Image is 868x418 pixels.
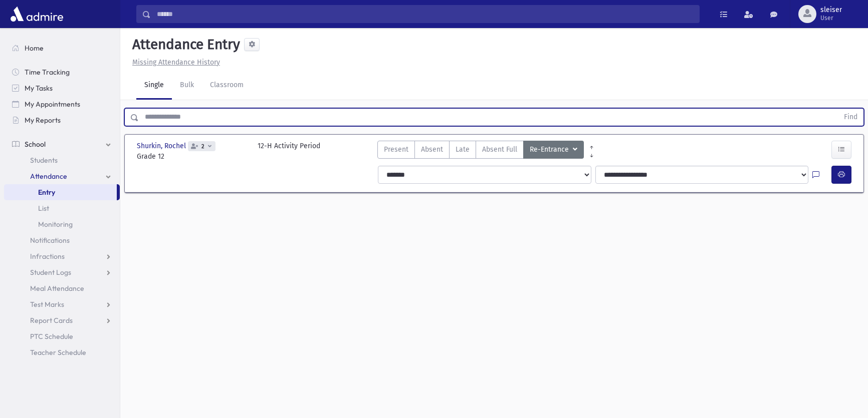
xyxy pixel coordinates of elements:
span: My Appointments [25,100,80,109]
span: Students [30,156,58,165]
span: Grade 12 [137,151,248,162]
span: Home [25,44,44,53]
button: Find [838,109,863,126]
a: Attendance [4,168,120,184]
a: Classroom [202,72,252,100]
a: PTC Schedule [4,328,120,344]
span: Shurkin, Rochel [137,141,188,151]
a: My Reports [4,112,120,128]
a: Home [4,40,120,56]
span: Notifications [30,236,70,245]
span: Absent Full [482,144,517,155]
a: Meal Attendance [4,280,120,296]
a: Single [136,72,172,100]
a: School [4,136,120,152]
span: Attendance [30,172,67,181]
a: Time Tracking [4,64,120,80]
button: Re-Entrance [523,141,584,159]
a: Bulk [172,72,202,100]
span: School [25,140,46,149]
span: My Reports [25,116,61,125]
span: Test Marks [30,300,64,309]
span: PTC Schedule [30,332,73,341]
a: Report Cards [4,312,120,328]
a: My Tasks [4,80,120,96]
span: Re-Entrance [530,144,571,155]
div: AttTypes [377,141,584,162]
h5: Attendance Entry [128,36,240,53]
span: Monitoring [38,220,73,229]
input: Search [151,5,699,23]
u: Missing Attendance History [132,58,220,67]
a: Monitoring [4,216,120,232]
span: Report Cards [30,316,73,325]
a: List [4,200,120,216]
a: Test Marks [4,296,120,312]
span: sleiser [820,6,842,14]
span: Absent [421,144,443,155]
span: List [38,204,49,213]
span: Student Logs [30,268,71,277]
span: Meal Attendance [30,284,84,293]
a: Student Logs [4,264,120,280]
span: Entry [38,188,55,197]
span: Teacher Schedule [30,348,86,357]
a: Notifications [4,232,120,248]
a: Infractions [4,248,120,264]
a: Teacher Schedule [4,344,120,360]
span: User [820,14,842,22]
a: Students [4,152,120,168]
span: Time Tracking [25,68,70,77]
a: Entry [4,184,117,200]
span: My Tasks [25,84,53,93]
span: Infractions [30,252,65,261]
span: Present [384,144,408,155]
a: My Appointments [4,96,120,112]
a: Missing Attendance History [128,58,220,67]
div: 12-H Activity Period [258,141,320,162]
span: Late [456,144,470,155]
img: AdmirePro [8,4,66,24]
span: 2 [199,143,206,150]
